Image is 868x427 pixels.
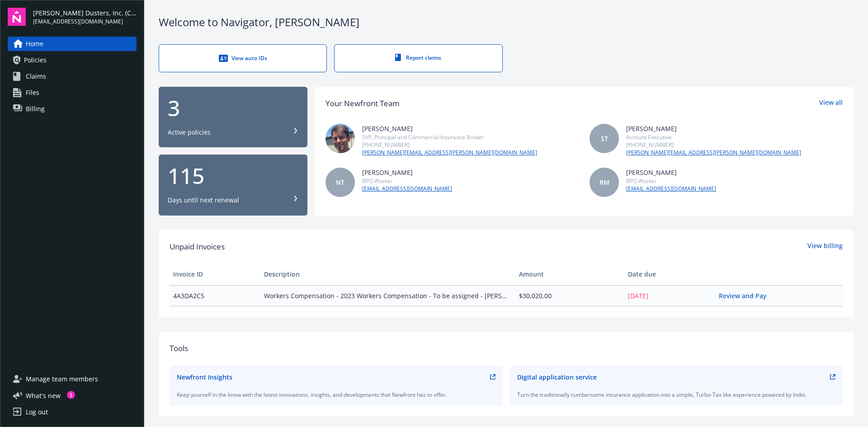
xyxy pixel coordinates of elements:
span: RM [599,178,609,187]
span: Home [26,37,43,51]
div: Keep yourself in the know with the latest innovations, insights, and developments that Newfront h... [177,391,495,399]
span: ST [601,134,608,143]
a: Report claims [334,44,502,72]
div: Days until next renewal [168,196,239,205]
div: Welcome to Navigator , [PERSON_NAME] [159,14,854,30]
a: [EMAIL_ADDRESS][DOMAIN_NAME] [362,185,452,193]
span: NT [336,178,344,187]
div: View auto IDs [177,54,308,63]
td: [DATE] [624,285,715,306]
th: Description [260,263,515,285]
div: 115 [168,165,298,187]
span: Workers Compensation - 2023 Workers Compensation - To be assigned - [PERSON_NAME] Dusters, Inc. (... [264,291,511,300]
div: [PHONE_NUMBER] [362,141,537,149]
button: 115Days until next renewal [159,155,307,216]
div: Account Executive [626,133,801,141]
div: [PHONE_NUMBER] [626,141,801,149]
a: [PERSON_NAME][EMAIL_ADDRESS][PERSON_NAME][DOMAIN_NAME] [626,149,801,157]
div: Digital application service [517,372,597,382]
span: [EMAIL_ADDRESS][DOMAIN_NAME] [33,18,137,26]
div: Log out [26,405,48,419]
a: Manage team members [8,372,137,386]
span: Billing [26,102,45,116]
div: Tools [170,343,843,354]
a: View auto IDs [159,44,327,72]
a: [EMAIL_ADDRESS][DOMAIN_NAME] [626,185,716,193]
span: Manage team members [26,372,98,386]
a: View billing [807,241,843,253]
div: BPO Worker [626,177,716,185]
button: What's new1 [8,391,75,400]
th: Date due [624,263,715,285]
div: SVP, Principal and Commercial Insurance Broker [362,133,537,141]
a: Home [8,37,137,51]
img: navigator-logo.svg [8,8,26,26]
div: Newfront Insights [177,372,232,382]
td: 4A3DA2C5 [170,285,260,306]
div: 1 [67,391,75,399]
a: Policies [8,53,137,67]
div: BPO Worker [362,177,452,185]
span: Files [26,85,39,100]
div: Report claims [353,54,484,61]
button: [PERSON_NAME] Dusters, Inc. (Commercial)[EMAIL_ADDRESS][DOMAIN_NAME] [33,8,137,26]
a: Claims [8,69,137,84]
a: Files [8,85,137,100]
div: [PERSON_NAME] [362,168,452,177]
span: What ' s new [26,391,61,400]
th: Amount [515,263,624,285]
a: View all [819,98,843,109]
a: Review and Pay [719,291,774,300]
a: [PERSON_NAME][EMAIL_ADDRESS][PERSON_NAME][DOMAIN_NAME] [362,149,537,157]
div: Your Newfront Team [325,98,400,109]
span: Claims [26,69,46,84]
button: 3Active policies [159,87,307,148]
span: Policies [24,53,47,67]
span: Unpaid Invoices [170,241,225,253]
div: Active policies [168,128,211,137]
span: [PERSON_NAME] Dusters, Inc. (Commercial) [33,8,137,18]
td: $30,020.00 [515,285,624,306]
img: photo [325,124,355,153]
div: Turn the traditionally cumbersome insurance application into a simple, Turbo-Tax like experience ... [517,391,836,399]
div: [PERSON_NAME] [626,124,801,133]
th: Invoice ID [170,263,260,285]
div: 3 [168,97,298,119]
a: Billing [8,102,137,116]
div: [PERSON_NAME] [362,124,537,133]
div: [PERSON_NAME] [626,168,716,177]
